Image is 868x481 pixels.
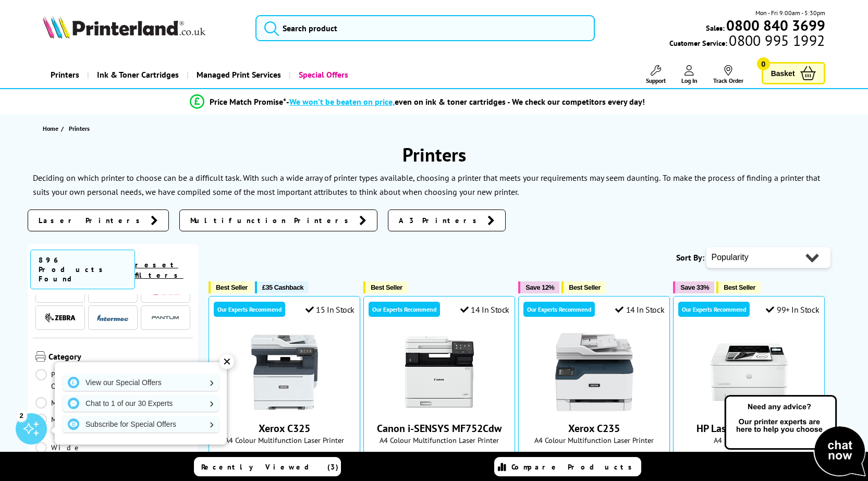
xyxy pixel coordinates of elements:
a: Ink & Toner Cartridges [87,61,187,88]
span: Best Seller [216,283,248,291]
a: Zebra [44,311,76,324]
span: (57) [616,450,627,470]
a: Log In [681,65,698,84]
a: Printerland Logo [43,16,242,41]
span: Best Seller [371,283,402,291]
span: A4 Colour Multifunction Laser Printer [214,435,354,445]
div: 14 In Stock [615,304,664,315]
button: Best Seller [209,281,253,293]
span: Sales: [706,23,725,33]
button: Best Seller [561,281,606,293]
span: (40) [461,450,472,470]
span: Mon - Fri 9:00am - 5:30pm [755,8,825,18]
span: (88) [307,450,317,470]
div: Our Experts Recommend [369,302,440,317]
img: Open Live Chat window [722,393,868,479]
div: ✕ [219,354,234,369]
p: To make the process of finding a printer that suits your own personal needs, we have compiled som... [33,172,820,197]
span: Save 12% [525,283,554,291]
a: HP LaserJet Pro 4002dn [696,422,801,435]
a: Xerox C325 [246,403,324,413]
span: Laser Printers [39,215,145,226]
span: A4 Mono Laser Printer [679,435,819,445]
img: Xerox C235 [555,333,633,411]
span: Price Match Promise* [210,96,286,107]
a: Intermec [97,311,128,324]
li: modal_Promise [22,93,813,111]
button: Best Seller [716,281,761,293]
a: Print Only [35,369,113,392]
a: Canon i-SENSYS MF752Cdw [400,403,479,413]
span: Customer Service: [669,35,825,48]
div: 99+ In Stock [766,304,819,315]
a: HP LaserJet Pro 4002dn [710,403,788,413]
button: Save 33% [673,281,714,293]
span: Multifunction Printers [190,215,354,226]
img: Xerox C325 [246,333,324,411]
a: Track Order [713,65,743,84]
a: 0800 840 3699 [725,20,825,30]
a: Xerox C235 [568,422,620,435]
a: Xerox C325 [259,422,310,435]
a: View our Special Offers [63,374,219,391]
button: Best Seller [363,281,408,293]
button: Save 12% [518,281,559,293]
span: £35 Cashback [262,283,303,291]
button: £35 Cashback [255,281,309,293]
span: Best Seller [724,283,755,291]
span: 896 Products Found [30,250,135,289]
span: Sort By: [676,252,704,263]
span: A4 Colour Multifunction Laser Printer [524,435,664,445]
h1: Printers [28,142,841,167]
a: Home [43,123,61,134]
a: Support [646,65,666,84]
img: Pantum [150,312,181,324]
div: 2 [16,410,27,421]
span: A4 Colour Multifunction Laser Printer [369,435,509,445]
span: We won’t be beaten on price, [289,96,395,107]
p: Deciding on which printer to choose can be a difficult task. With such a wide array of printer ty... [33,172,661,183]
a: Xerox C235 [555,403,633,413]
span: Support [646,77,666,84]
a: A3 Printers [388,209,506,231]
b: 0800 840 3699 [726,16,825,35]
img: Zebra [44,313,76,323]
div: 15 In Stock [305,304,354,315]
input: Search product [255,15,595,41]
img: HP LaserJet Pro 4002dn [710,333,788,411]
a: Managed Print Services [187,61,289,88]
img: Canon i-SENSYS MF752Cdw [400,333,479,411]
span: Compare Products [511,462,638,472]
span: 0800 995 1992 [727,35,825,45]
span: Recently Viewed (3) [201,462,339,472]
a: reset filters [135,260,184,280]
div: Our Experts Recommend [678,302,750,317]
span: A3 Printers [399,215,482,226]
a: Compare Products [494,457,641,476]
a: Chat to 1 of our 30 Experts [63,395,219,412]
span: Best Seller [569,283,601,291]
a: Recently Viewed (3) [194,457,341,476]
a: Multifunction Printers [179,209,377,231]
span: Save 33% [680,283,709,291]
a: Basket 0 [762,62,825,84]
img: Intermec [97,314,128,322]
div: - even on ink & toner cartridges - We check our competitors every day! [286,96,645,107]
img: Category [35,351,46,362]
span: Ink & Toner Cartridges [97,61,179,88]
span: 0 [757,57,770,70]
a: Subscribe for Special Offers [63,416,219,433]
a: Special Offers [289,61,356,88]
a: Canon i-SENSYS MF752Cdw [377,422,502,435]
a: Laser Printers [28,209,169,231]
img: Printerland Logo [43,16,205,39]
div: Our Experts Recommend [214,302,285,317]
span: Category [48,351,191,364]
div: 14 In Stock [460,304,509,315]
span: Printers [69,125,90,132]
a: Printers [43,61,87,88]
span: Log In [681,77,698,84]
div: Our Experts Recommend [523,302,595,317]
span: Basket [771,66,795,80]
